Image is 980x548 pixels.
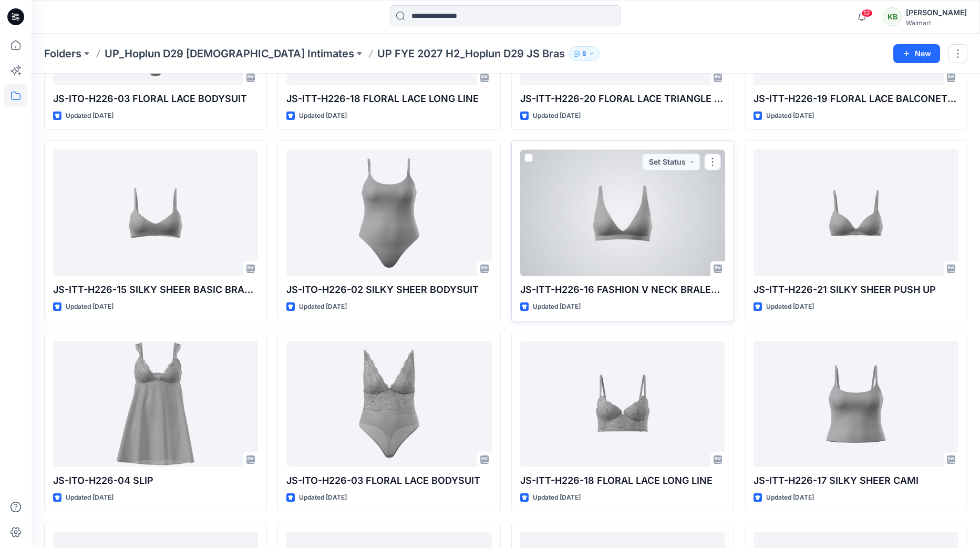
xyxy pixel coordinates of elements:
[754,282,958,297] p: JS-ITT-H226-21 SILKY SHEER PUSH UP
[520,473,725,488] p: JS-ITT-H226-18 FLORAL LACE LONG LINE
[66,301,114,312] p: Updated [DATE]
[286,149,491,276] a: JS-ITO-H226-02 SILKY SHEER BODYSUIT
[520,92,725,106] p: JS-ITT-H226-20 FLORAL LACE TRIANGLE BRALETTE
[533,301,581,312] p: Updated [DATE]
[906,19,967,27] div: Walmart
[883,7,902,26] div: KB
[53,149,258,276] a: JS-ITT-H226-15 SILKY SHEER BASIC BRALETTE
[53,282,258,297] p: JS-ITT-H226-15 SILKY SHEER BASIC BRALETTE
[377,46,565,61] p: UP FYE 2027 H2_Hoplun D29 JS Bras
[53,473,258,488] p: JS-ITO-H226-04 SLIP
[533,110,581,121] p: Updated [DATE]
[520,341,725,468] a: JS-ITT-H226-18 FLORAL LACE LONG LINE
[286,282,491,297] p: JS-ITO-H226-02 SILKY SHEER BODYSUIT
[286,92,491,106] p: JS-ITT-H226-18 FLORAL LACE LONG LINE
[754,341,958,468] a: JS-ITT-H226-17 SILKY SHEER CAMI
[861,9,873,17] span: 12
[893,44,940,63] button: New
[533,492,581,503] p: Updated [DATE]
[66,110,114,121] p: Updated [DATE]
[53,92,258,106] p: JS-ITO-H226-03 FLORAL LACE BODYSUIT
[754,473,958,488] p: JS-ITT-H226-17 SILKY SHEER CAMI
[66,492,114,503] p: Updated [DATE]
[906,6,967,19] div: [PERSON_NAME]
[520,282,725,297] p: JS-ITT-H226-16 FASHION V NECK BRALETTE
[754,92,958,106] p: JS-ITT-H226-19 FLORAL LACE BALCONETTE
[766,492,814,503] p: Updated [DATE]
[299,110,347,121] p: Updated [DATE]
[754,149,958,276] a: JS-ITT-H226-21 SILKY SHEER PUSH UP
[520,149,725,276] a: JS-ITT-H226-16 FASHION V NECK BRALETTE
[766,110,814,121] p: Updated [DATE]
[286,473,491,488] p: JS-ITO-H226-03 FLORAL LACE BODYSUIT
[105,46,354,61] a: UP_Hoplun D29 [DEMOGRAPHIC_DATA] Intimates
[53,341,258,468] a: JS-ITO-H226-04 SLIP
[582,48,586,59] p: 8
[299,301,347,312] p: Updated [DATE]
[299,492,347,503] p: Updated [DATE]
[44,46,81,61] a: Folders
[286,341,491,468] a: JS-ITO-H226-03 FLORAL LACE BODYSUIT
[766,301,814,312] p: Updated [DATE]
[569,46,600,61] button: 8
